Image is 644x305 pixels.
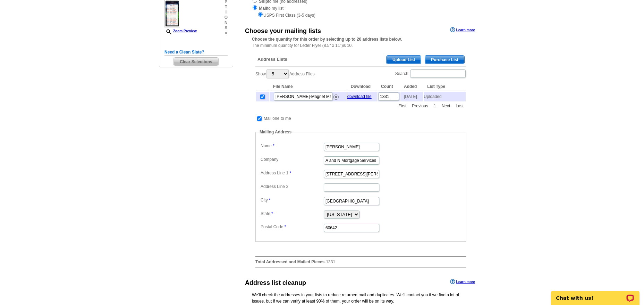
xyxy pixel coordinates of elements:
div: - [252,50,470,273]
label: Company [261,156,323,163]
label: Postal Code [261,224,323,230]
span: i [224,10,228,15]
td: Mail one to me [263,115,291,122]
td: [DATE] [400,92,423,101]
a: Learn more [450,279,475,285]
img: delete.png [333,94,339,100]
span: Purchase List [425,56,464,64]
a: First [397,103,408,109]
input: Search: [410,69,466,78]
span: s [224,25,228,31]
span: 1331 [326,259,335,264]
th: File Name [270,82,347,91]
th: List Type [424,82,466,91]
strong: Choose the quantity for this order by selecting up to 20 address lists below. [252,37,402,42]
label: Address Line 1 [261,170,323,176]
a: Previous [410,103,430,109]
label: Search: [395,69,466,79]
legend: Mailing Address [259,129,292,135]
th: Download [347,82,377,91]
td: Uploaded [424,92,466,101]
a: Learn more [450,27,475,33]
span: o [224,15,228,20]
span: n [224,20,228,25]
span: t [224,5,228,10]
a: Next [440,103,452,109]
div: Address list cleanup [245,278,306,288]
iframe: LiveChat chat widget [546,283,644,305]
label: State [261,211,323,217]
h5: Need a Clean Slate? [164,49,228,56]
strong: Total Addressed and Mailed Pieces [255,259,324,264]
span: » [224,31,228,36]
a: download file [347,94,372,99]
span: Upload List [387,56,421,64]
div: USPS First Class (3-5 days) [252,11,470,18]
th: Added [400,82,423,91]
div: The minimum quantity for Letter Flyer (8.5" x 11")is 10. [238,36,484,49]
a: Zoom Preview [164,29,197,33]
p: We’ll check the addresses in your lists to reduce returned mail and duplicates. We’ll contact you... [252,292,470,304]
a: Remove this list [333,93,339,98]
th: Count [378,82,400,91]
label: City [261,197,323,203]
a: Last [454,103,465,109]
div: Choose your mailing lists [245,26,321,36]
a: 1 [432,103,438,109]
label: Name [261,143,323,149]
select: ShowAddress Files [266,69,289,78]
strong: Mail [259,6,267,11]
label: Address Line 2 [261,183,323,190]
span: Clear Selections [174,58,218,66]
span: Address Lists [257,56,287,63]
label: Show Address Files [255,69,315,79]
